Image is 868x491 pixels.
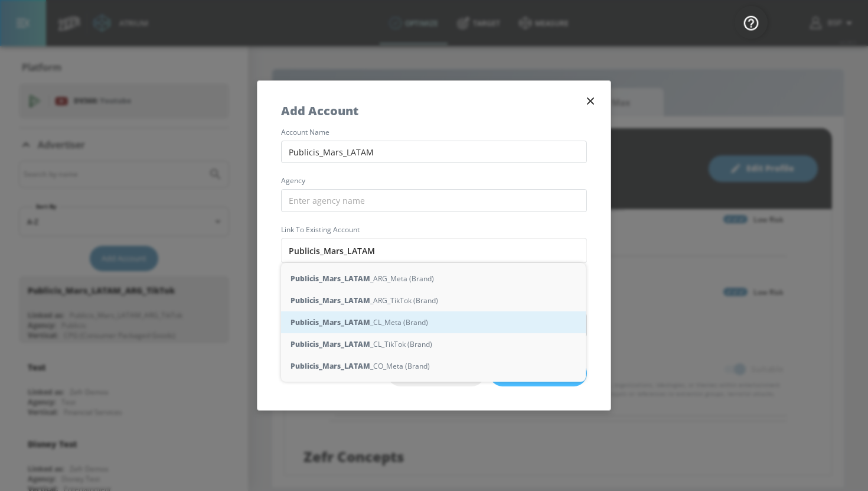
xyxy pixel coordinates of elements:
[291,316,370,329] strong: Publicis_Mars_LATAM
[281,290,586,311] div: _ARG_TikTok (Brand)
[291,338,370,350] strong: Publicis_Mars_LATAM
[281,141,587,164] input: Enter account name
[281,268,586,290] div: _ARG_Meta (Brand)
[735,6,768,39] button: Open Resource Center
[291,360,370,372] strong: Publicis_Mars_LATAM
[281,177,587,184] label: agency
[281,311,586,333] div: _CL_Meta (Brand)
[281,333,586,355] div: _CL_TikTok (Brand)
[281,238,587,263] input: Enter account name
[281,355,586,377] div: _CO_Meta (Brand)
[291,294,370,307] strong: Publicis_Mars_LATAM
[281,105,358,117] h5: Add Account
[281,226,587,233] label: Link to Existing Account
[281,189,587,212] input: Enter agency name
[281,129,587,136] label: account name
[291,272,370,285] strong: Publicis_Mars_LATAM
